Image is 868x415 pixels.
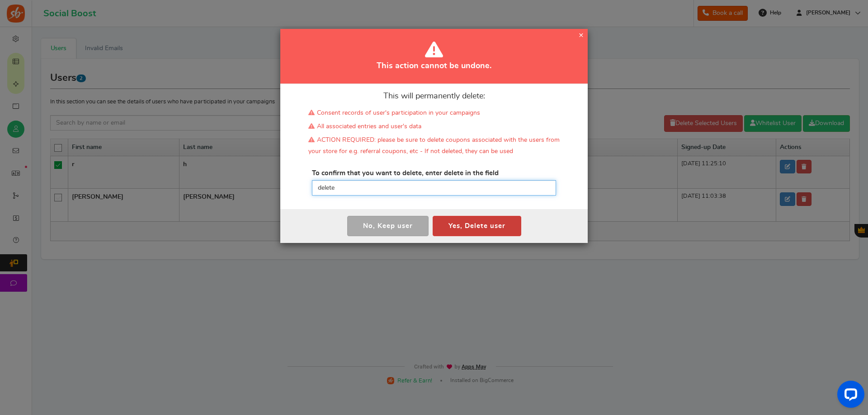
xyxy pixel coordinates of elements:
[287,91,581,102] p: This will permanently delete:
[308,121,560,135] li: All associated entries and user's data
[433,216,521,236] button: Yes, Delete user
[347,216,429,236] button: No, Keep user
[579,31,584,39] span: ×
[308,135,560,159] li: ACTION REQUIRED: please be sure to delete coupons associated with the users from your store for e...
[292,61,576,72] h4: This action cannot be undone.
[308,107,560,121] li: Consent records of user's participation in your campaigns
[312,168,499,178] label: To confirm that you want to delete, enter delete in the field
[830,377,868,415] iframe: LiveChat chat widget
[312,180,556,196] input: delete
